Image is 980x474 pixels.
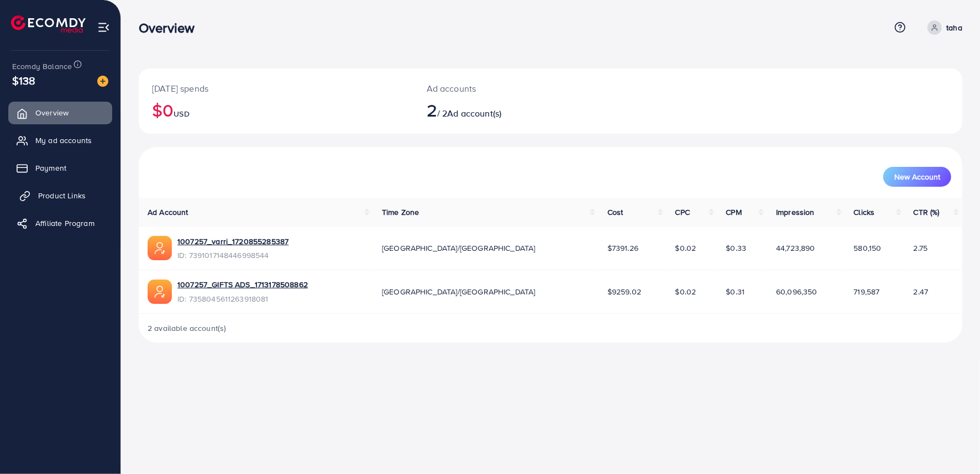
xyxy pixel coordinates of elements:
[97,76,108,87] img: image
[726,243,747,254] span: $0.33
[726,207,742,218] span: CPM
[776,207,815,218] span: Impression
[12,61,72,72] span: Ecomdy Balance
[933,424,972,466] iframe: Chat
[148,280,172,304] img: ic-ads-acc.e4c84228.svg
[776,243,815,254] span: 44,723,890
[35,135,92,146] span: My ad accounts
[177,293,308,304] span: ID: 7358045611263918081
[97,21,110,34] img: menu
[427,82,606,95] p: Ad accounts
[675,286,696,297] span: $0.02
[427,97,437,123] span: 2
[174,108,189,119] span: USD
[8,102,112,124] a: Overview
[607,243,638,254] span: $7391.26
[148,323,227,334] span: 2 available account(s)
[35,162,66,173] span: Payment
[11,15,86,33] img: logo
[35,218,95,229] span: Affiliate Program
[177,279,308,290] a: 1007257_GIFTS ADS_1713178508862
[675,243,696,254] span: $0.02
[883,167,951,187] button: New Account
[854,243,882,254] span: 580,150
[914,243,928,254] span: 2.75
[854,207,875,218] span: Clicks
[894,173,940,181] span: New Account
[946,21,962,34] p: taha
[382,243,536,254] span: [GEOGRAPHIC_DATA]/[GEOGRAPHIC_DATA]
[8,157,112,179] a: Payment
[177,236,289,247] a: 1007257_varri_1720855285387
[8,185,112,207] a: Product Links
[914,286,929,297] span: 2.47
[177,250,289,261] span: ID: 7391017148446998544
[923,20,962,35] a: taha
[35,107,69,118] span: Overview
[382,207,419,218] span: Time Zone
[8,212,112,234] a: Affiliate Program
[8,129,112,151] a: My ad accounts
[776,286,817,297] span: 60,096,350
[854,286,880,297] span: 719,587
[607,286,641,297] span: $9259.02
[152,82,400,95] p: [DATE] spends
[38,190,86,201] span: Product Links
[12,72,36,88] span: $138
[914,207,940,218] span: CTR (%)
[139,20,203,36] h3: Overview
[152,99,400,120] h2: $0
[726,286,745,297] span: $0.31
[148,207,188,218] span: Ad Account
[675,207,690,218] span: CPC
[447,107,501,119] span: Ad account(s)
[427,99,606,120] h2: / 2
[148,236,172,260] img: ic-ads-acc.e4c84228.svg
[382,286,536,297] span: [GEOGRAPHIC_DATA]/[GEOGRAPHIC_DATA]
[607,207,623,218] span: Cost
